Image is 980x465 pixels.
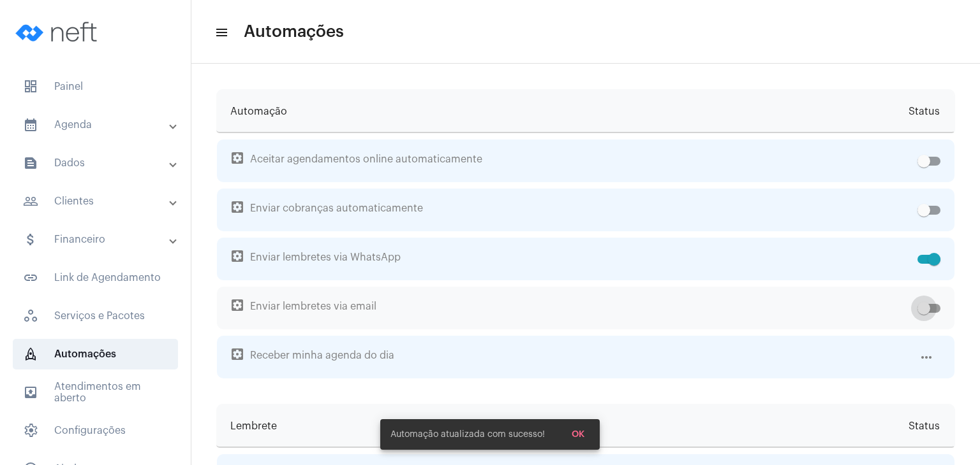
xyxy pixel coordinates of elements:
span: Enviar cobranças automaticamente [231,189,912,231]
mat-panel-title: Agenda [23,117,170,132]
span: Enviar lembretes via WhatsApp [231,238,912,280]
span: OK [572,430,584,439]
span: sidenav icon [23,423,38,438]
mat-icon: sidenav icon [23,232,38,247]
span: Configurações [13,415,178,446]
span: Automação atualizada com sucesso! [390,428,545,441]
mat-icon: sidenav icon [23,270,38,285]
span: Enviar lembretes via email [231,287,912,329]
mat-icon: settings_applications [230,297,245,313]
span: Aceitar agendamentos online automaticamente [231,139,912,182]
mat-expansion-panel-header: sidenav iconClientes [8,186,191,217]
span: Link de Agendamento [13,262,178,293]
span: sidenav icon [23,79,38,94]
mat-icon: sidenav icon [23,385,38,400]
mat-icon: sidenav icon [23,194,38,209]
span: Status [909,90,940,133]
span: sidenav icon [23,308,38,324]
mat-panel-title: Dados [23,155,170,171]
span: Serviços e Pacotes [13,301,178,331]
mat-expansion-panel-header: sidenav iconFinanceiro [8,224,191,255]
span: Receber minha agenda do dia [231,336,914,378]
mat-panel-title: Financeiro [23,232,170,247]
mat-icon: settings_applications [230,199,245,215]
mat-expansion-panel-header: sidenav iconAgenda [8,110,191,140]
span: Automações [13,339,178,369]
mat-icon: settings_applications [230,248,245,264]
span: Atendimentos em aberto [13,377,178,408]
mat-icon: sidenav icon [214,25,227,40]
mat-icon: settings_applications [230,150,245,166]
mat-expansion-panel-header: sidenav iconDados [8,148,191,178]
mat-panel-title: Clientes [23,194,170,209]
mat-icon: sidenav icon [23,155,38,171]
span: Automações [244,22,344,42]
mat-icon: more_horiz [919,350,934,365]
span: Status [909,404,940,448]
span: Lembrete [230,404,277,448]
span: Painel [13,71,178,102]
mat-icon: sidenav icon [23,117,38,132]
img: logo-neft-novo-2.png [10,6,106,57]
span: sidenav icon [23,347,38,362]
mat-icon: settings_applications [230,347,245,362]
span: Automação [230,90,287,133]
button: OK [561,423,595,446]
